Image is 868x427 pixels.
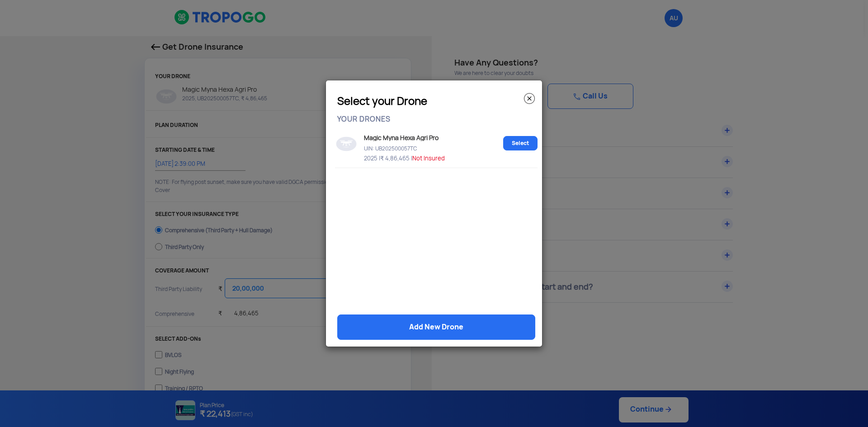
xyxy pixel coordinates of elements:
a: Select [503,136,538,150]
span: 2025 | [364,155,380,162]
span: Not Insured [412,155,445,162]
p: Magic Myna Hexa Agri Pro [362,131,465,141]
p: YOUR DRONES [337,109,535,122]
img: Drone image [335,136,358,152]
h3: Select your Drone [337,98,535,105]
span: ₹ 4,86,465 | [380,155,412,162]
img: close [524,93,535,104]
a: Add New Drone [337,314,535,340]
p: UIN: UB202500057TC [362,143,500,151]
